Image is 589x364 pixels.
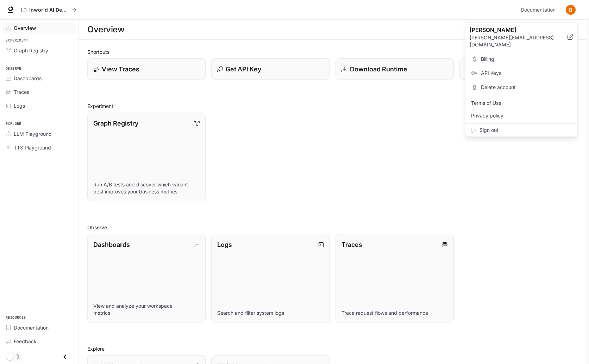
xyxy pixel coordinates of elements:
a: API Keys [467,67,576,79]
a: Privacy policy [467,109,576,122]
span: API Keys [481,70,572,77]
span: Billing [481,56,572,63]
span: Delete account [481,84,572,91]
a: Terms of Use [467,97,576,109]
span: Privacy policy [471,112,572,119]
div: Delete account [467,81,576,94]
span: Sign out [480,127,572,134]
a: Billing [467,53,576,65]
p: [PERSON_NAME] [470,26,556,34]
span: Terms of Use [471,100,572,107]
div: [PERSON_NAME][PERSON_NAME][EMAIL_ADDRESS][DOMAIN_NAME] [465,23,577,51]
div: Sign out [465,124,577,136]
p: [PERSON_NAME][EMAIL_ADDRESS][DOMAIN_NAME] [470,34,568,48]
